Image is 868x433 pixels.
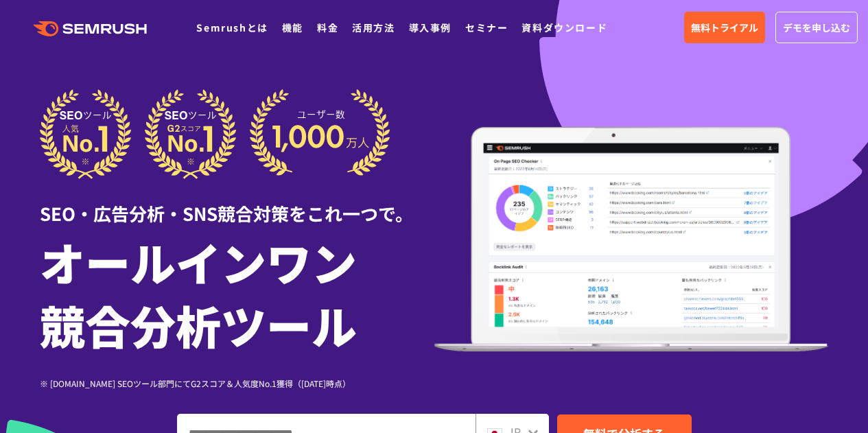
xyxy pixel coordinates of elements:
[40,377,434,390] div: ※ [DOMAIN_NAME] SEOツール部門にてG2スコア＆人気度No.1獲得（[DATE]時点）
[282,21,303,34] a: 機能
[521,21,607,34] a: 資料ダウンロード
[317,21,338,34] a: 料金
[40,179,434,226] div: SEO・広告分析・SNS競合対策をこれ一つで。
[691,20,758,35] span: 無料トライアル
[783,20,850,35] span: デモを申し込む
[465,21,508,34] a: セミナー
[352,21,395,34] a: 活用方法
[684,12,765,43] a: 無料トライアル
[775,12,858,43] a: デモを申し込む
[40,230,434,356] h1: オールインワン 競合分析ツール
[196,21,268,34] a: Semrushとは
[409,21,451,34] a: 導入事例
